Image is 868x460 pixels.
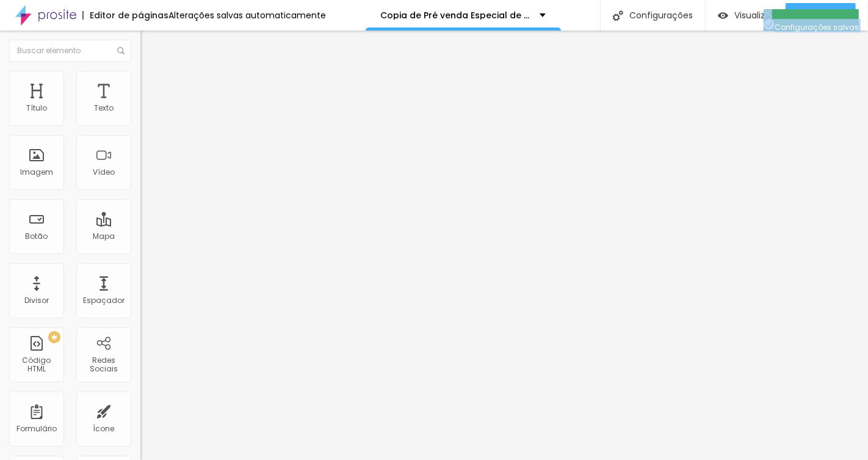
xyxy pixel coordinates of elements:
span: Visualizar [734,10,773,20]
div: Título [26,104,47,112]
p: Copia de Pré venda Especial de [DATE] Veridiana [PERSON_NAME] [381,11,530,20]
button: Visualizar [706,3,786,27]
div: Ícone [93,425,115,433]
span: Configurações salvas [764,22,859,32]
div: Vídeo [93,168,115,177]
div: Espaçador [83,296,125,305]
div: Código HTML [12,356,60,374]
button: Publicar [786,3,856,27]
div: Texto [94,104,114,112]
div: Botão [26,232,48,241]
div: Imagem [20,168,53,177]
div: Alterações salvas automaticamente [168,11,326,20]
div: Redes Sociais [79,356,128,374]
div: Divisor [24,296,49,305]
img: Icone [117,47,125,54]
div: Mapa [93,232,115,241]
input: Buscar elemento [9,40,131,62]
div: Editor de páginas [82,11,168,20]
img: view-1.svg [718,10,728,21]
img: Icone [764,19,775,30]
div: Formulário [16,425,57,433]
img: Icone [764,9,772,18]
img: Icone [613,10,623,21]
